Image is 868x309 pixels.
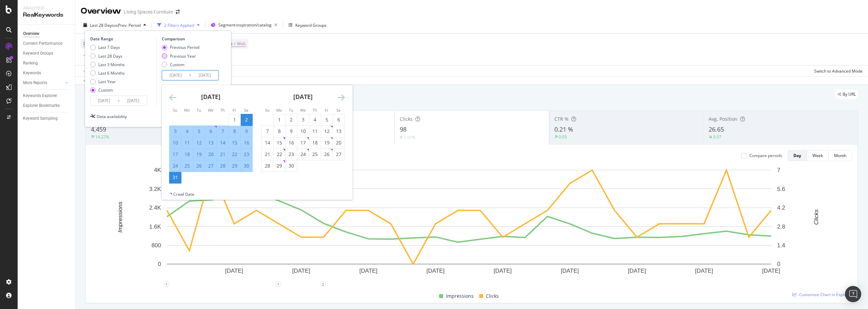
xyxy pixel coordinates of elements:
text: 2.8 [777,224,785,230]
text: 4.2 [777,205,785,211]
td: Choose Friday, August 1, 2025 as your check-out date. It’s available. [229,114,240,125]
text: Clicks [813,209,820,225]
text: 0 [158,261,161,267]
span: = [234,41,236,46]
text: [DATE] [292,268,311,274]
td: Choose Monday, September 1, 2025 as your check-out date. It’s available. [273,114,285,125]
td: Selected. Tuesday, August 19, 2025 [193,149,205,160]
div: 13 [333,128,344,135]
div: Custom [170,62,184,67]
div: 28 [217,162,229,169]
a: Keyword Groups [23,50,70,57]
div: Content Performance [23,40,62,47]
div: Keywords Explorer [23,92,57,99]
a: Content Performance [23,40,70,47]
div: Keyword Sampling [23,115,58,122]
div: 1.01% [404,134,415,140]
div: Data availability [97,114,127,119]
button: Segment:inspiration/catalog [208,20,280,31]
span: vs Prev. Period [114,22,141,28]
span: Avg. Position [709,116,737,122]
span: Customize Chart in Explorer [799,292,852,297]
small: Tu [197,108,201,113]
td: Choose Tuesday, September 2, 2025 as your check-out date. It’s available. [285,114,297,125]
text: 1.4 [777,242,785,249]
div: 9 [241,128,252,135]
div: 11 [181,139,193,146]
div: Previous Period [162,44,199,50]
div: 17 [297,139,309,146]
strong: [DATE] [201,93,220,101]
div: Custom [90,87,125,93]
div: 7 [262,128,273,135]
div: 27 [205,162,217,169]
button: Day [788,150,807,161]
div: Last Year [98,79,116,84]
small: We [208,108,213,113]
td: Selected. Tuesday, August 26, 2025 [193,160,205,172]
div: 20 [333,139,344,146]
small: Tu [289,108,293,113]
div: 15 [229,139,240,146]
button: Keyword Groups [286,20,329,31]
div: 2 [320,282,326,287]
div: 29 [274,162,285,169]
div: 21 [217,151,229,158]
div: Last 3 Months [98,62,125,67]
div: Overview [81,5,121,17]
div: 25 [309,151,321,158]
div: 30 [241,162,252,169]
text: [DATE] [628,268,646,274]
text: 800 [152,242,161,249]
div: 27 [333,151,344,158]
td: Choose Wednesday, September 17, 2025 as your check-out date. It’s available. [297,137,309,149]
div: 5 [193,128,205,135]
div: 14.27% [95,134,109,140]
span: Clicks [486,292,499,300]
span: By URL [843,92,856,96]
div: Previous Year [162,53,199,59]
text: [DATE] [225,268,243,274]
div: 8 [274,128,285,135]
button: Switch to Advanced Mode [811,65,863,76]
td: Selected. Sunday, August 3, 2025 [169,125,181,137]
td: Selected. Sunday, August 24, 2025 [169,160,181,172]
div: 26 [321,151,333,158]
div: Calendar [162,85,352,191]
div: 14 [217,139,229,146]
div: Overview [23,30,39,37]
span: 4,459 [91,125,106,133]
div: 22 [274,151,285,158]
td: Selected. Monday, August 11, 2025 [181,137,193,149]
div: 7 [217,128,229,135]
div: Keywords [23,70,41,77]
td: Selected. Sunday, August 10, 2025 [169,137,181,149]
text: [DATE] [561,268,579,274]
div: 5 [321,116,333,123]
td: Choose Monday, September 29, 2025 as your check-out date. It’s available. [273,160,285,172]
text: 3.2K [149,186,161,192]
td: Choose Thursday, September 25, 2025 as your check-out date. It’s available. [309,149,321,160]
div: 24 [170,162,181,169]
text: 7 [777,167,780,173]
div: Last 28 Days [98,53,122,59]
td: Selected. Sunday, August 17, 2025 [169,149,181,160]
div: 26 [193,162,205,169]
div: Last Year [90,79,125,84]
small: Mo [184,108,190,113]
td: Selected. Thursday, August 7, 2025 [217,125,229,137]
div: 6 [205,128,217,135]
div: 11 [309,128,321,135]
a: Customize Chart in Explorer [792,292,852,297]
div: 3.37 [713,134,721,140]
div: Comparison [162,36,221,42]
div: 14 [262,139,273,146]
button: 2 Filters Applied [155,20,202,31]
div: 1 [276,282,281,287]
td: Choose Tuesday, September 16, 2025 as your check-out date. It’s available. [285,137,297,149]
div: 24 [297,151,309,158]
div: 16 [285,139,297,146]
div: 29 [229,162,240,169]
td: Selected. Wednesday, August 13, 2025 [205,137,217,149]
small: Sa [336,108,340,113]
